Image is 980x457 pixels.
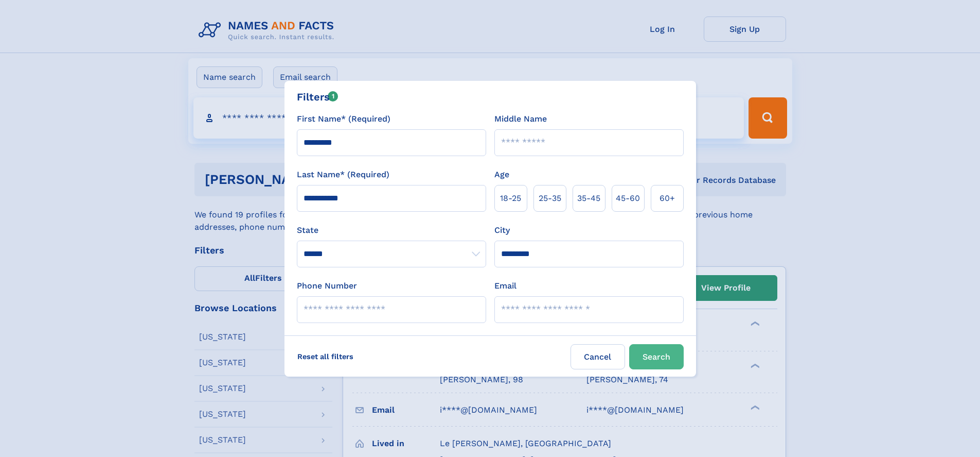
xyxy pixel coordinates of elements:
[539,192,561,205] span: 25‑35
[494,168,509,181] label: Age
[577,192,600,205] span: 35‑45
[616,192,640,205] span: 45‑60
[291,344,360,369] label: Reset all filters
[494,224,510,236] label: City
[297,280,357,292] label: Phone Number
[500,192,521,205] span: 18‑25
[571,344,625,369] label: Cancel
[297,113,390,125] label: First Name* (Required)
[297,168,389,181] label: Last Name* (Required)
[297,89,338,105] div: Filters
[494,113,547,125] label: Middle Name
[494,280,516,292] label: Email
[297,224,486,236] label: State
[660,192,675,205] span: 60+
[629,344,684,369] button: Search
